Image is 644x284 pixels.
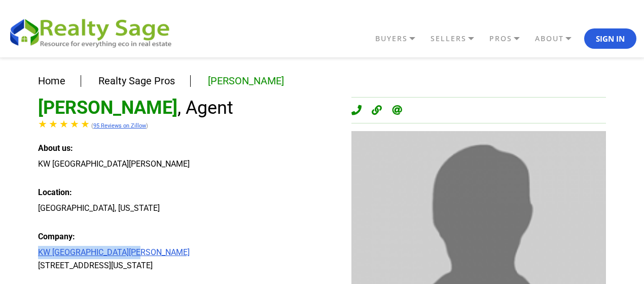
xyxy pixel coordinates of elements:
h1: [PERSON_NAME] [38,97,336,118]
a: SELLERS [428,30,487,47]
button: Sign In [584,28,636,49]
a: ABOUT [532,30,584,47]
div: About us: [38,142,336,155]
a: [PERSON_NAME] [208,75,284,87]
div: [STREET_ADDRESS][US_STATE] [38,246,336,272]
div: Location: [38,186,336,199]
div: ( ) [38,119,336,133]
div: Company: [38,230,336,243]
a: Realty Sage Pros [98,75,175,87]
a: Home [38,75,65,87]
img: REALTY SAGE [8,15,180,49]
a: KW [GEOGRAPHIC_DATA][PERSON_NAME] [38,247,190,257]
div: Rating of this product is 5.0 out of 5. [38,119,91,129]
a: PROS [487,30,532,47]
a: 95 Reviews on Zillow [93,122,146,129]
a: BUYERS [373,30,428,47]
div: KW [GEOGRAPHIC_DATA][PERSON_NAME] [38,157,336,171]
span: , Agent [177,97,233,118]
div: [GEOGRAPHIC_DATA], [US_STATE] [38,202,336,215]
